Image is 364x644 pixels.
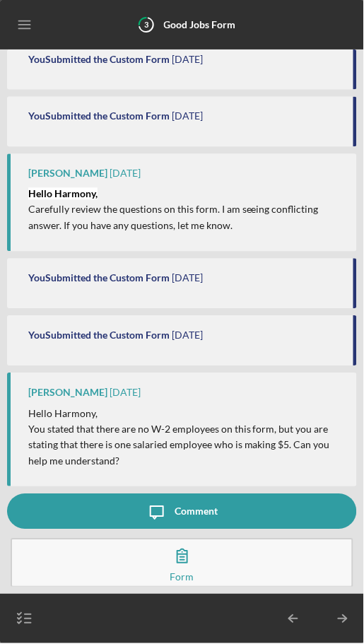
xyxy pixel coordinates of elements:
p: Hello Harmony, [28,406,343,422]
time: 2025-08-27 19:08 [172,54,203,65]
button: Form [11,539,353,588]
div: Comment [175,494,218,529]
mark: Hello Harmony, [28,188,98,200]
div: You Submitted the Custom Form [28,330,170,341]
div: [PERSON_NAME] [28,387,107,399]
div: [PERSON_NAME] [28,168,107,180]
time: 2025-08-27 19:12 [172,111,203,122]
div: You Submitted the Custom Form [28,111,170,122]
div: Form [170,574,194,581]
time: 2025-09-18 18:52 [110,387,141,399]
time: 2025-09-16 05:34 [172,330,203,341]
div: You Submitted the Custom Form [28,54,170,65]
p: Carefully review the questions on this form. I am seeing conflicting answer. If you have any ques... [28,202,343,234]
time: 2025-09-16 04:45 [172,273,203,284]
tspan: 3 [144,20,148,29]
b: Good Jobs Form [164,18,236,30]
time: 2025-08-27 19:26 [110,168,141,180]
div: You Submitted the Custom Form [28,273,170,284]
button: Comment [7,494,357,529]
p: You stated that there are no W-2 employees on this form, but you are stating that there is one sa... [28,422,343,469]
